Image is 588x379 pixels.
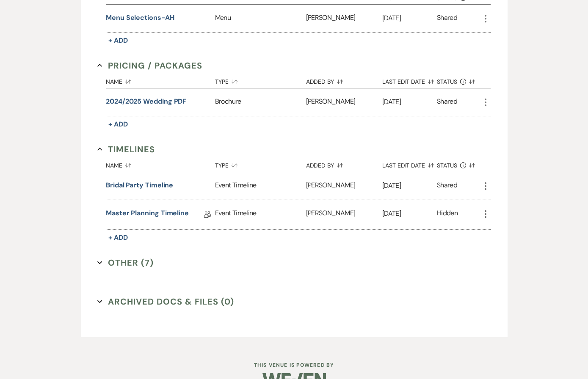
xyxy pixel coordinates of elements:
[215,173,306,200] div: Event Timeline
[215,89,306,116] div: Brochure
[215,72,306,88] button: Type
[215,200,306,230] div: Event Timeline
[437,163,457,169] span: Status
[215,5,306,33] div: Menu
[215,156,306,172] button: Type
[306,173,382,200] div: [PERSON_NAME]
[106,13,174,23] button: Menu Selections-AH
[437,13,457,25] div: Shared
[106,181,173,191] button: Bridal Party Timeline
[437,72,480,88] button: Status
[382,209,437,220] p: [DATE]
[108,120,128,129] span: + Add
[106,232,130,244] button: + Add
[106,72,215,88] button: Name
[437,156,480,172] button: Status
[106,209,189,222] a: Master Planning Timeline
[306,200,382,230] div: [PERSON_NAME]
[382,13,437,24] p: [DATE]
[382,156,437,172] button: Last Edit Date
[306,72,382,88] button: Added By
[437,79,457,85] span: Status
[106,156,215,172] button: Name
[382,72,437,88] button: Last Edit Date
[106,97,186,107] button: 2024/2025 Wedding PDF
[97,257,154,269] button: Other (7)
[382,181,437,192] p: [DATE]
[437,209,458,222] div: Hidden
[108,36,128,45] span: + Add
[106,35,130,47] button: + Add
[306,5,382,33] div: [PERSON_NAME]
[97,60,202,72] button: Pricing / Packages
[437,181,457,192] div: Shared
[97,296,234,308] button: Archived Docs & Files (0)
[97,143,155,156] button: Timelines
[106,119,130,131] button: + Add
[437,97,457,108] div: Shared
[306,89,382,116] div: [PERSON_NAME]
[108,233,128,242] span: + Add
[382,97,437,108] p: [DATE]
[306,156,382,172] button: Added By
